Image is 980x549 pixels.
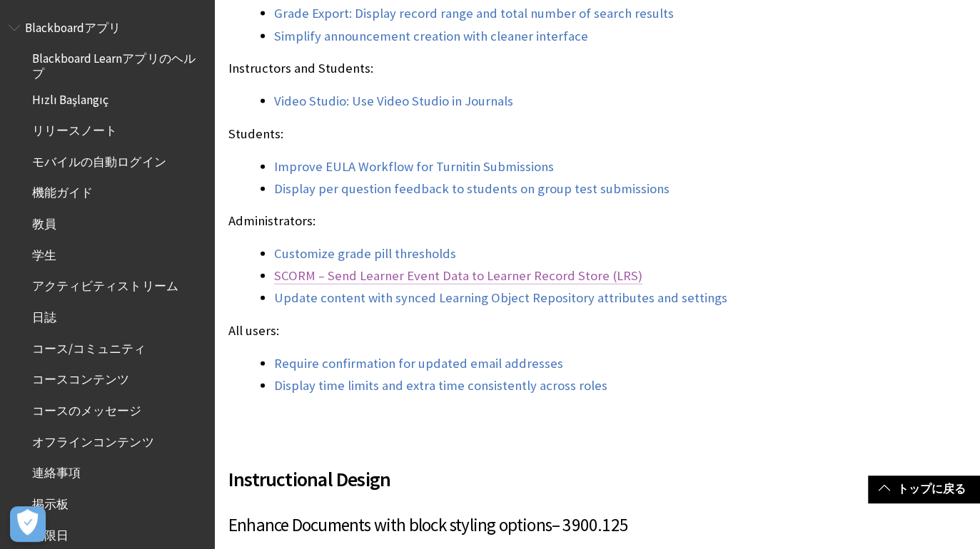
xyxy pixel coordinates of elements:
[274,289,727,307] a: Update content with synced Learning Object Repository attributes and settings
[32,399,141,418] span: コースのメッセージ
[32,337,146,356] span: コース/コミュニティ
[274,245,456,262] a: Customize grade pill thresholds
[274,28,588,45] a: Simplify announcement creation with cleaner interface
[25,16,121,35] span: Blackboardアプリ
[228,513,552,536] span: Enhance Documents with block styling options
[32,461,81,481] span: 連絡事項
[274,267,642,284] a: SCORM – Send Learner Event Data to Learner Record Store (LRS)
[228,447,754,494] h2: Instructional Design
[274,93,513,109] span: Video Studio: Use Video Studio in Journals
[274,5,674,22] a: Grade Export: Display record range and total number of search results
[32,305,56,324] span: 日誌
[32,243,56,262] span: 学生
[274,180,670,197] a: Display per question feedback to students on group test submissions
[274,355,563,372] a: Require confirmation for updated email addresses
[32,274,178,294] span: アクティビティストリーム
[228,125,754,143] p: Students:
[32,47,204,81] span: Blackboard Learnアプリのヘルプ
[32,150,166,169] span: モバイルの自動ログイン
[274,158,554,175] a: Improve EULA Workflow for Turnitin Submissions
[274,377,607,394] a: Display time limits and extra time consistently across roles
[228,59,754,78] p: Instructors and Students:
[868,476,980,502] a: トップに戻る
[228,212,754,230] p: Administrators:
[32,523,69,543] span: 期限日
[32,492,69,511] span: 掲示板
[32,88,108,107] span: Hızlı Başlangıç
[32,181,93,200] span: 機能ガイド
[32,368,129,387] span: コースコンテンツ
[32,212,56,231] span: 教員
[228,322,754,340] p: All users:
[32,430,153,449] span: オフラインコンテンツ
[274,93,513,110] a: Video Studio: Use Video Studio in Journals
[228,512,754,539] h3: – 3900.125
[32,118,117,138] span: リリースノート
[10,506,46,542] button: 優先設定センターを開く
